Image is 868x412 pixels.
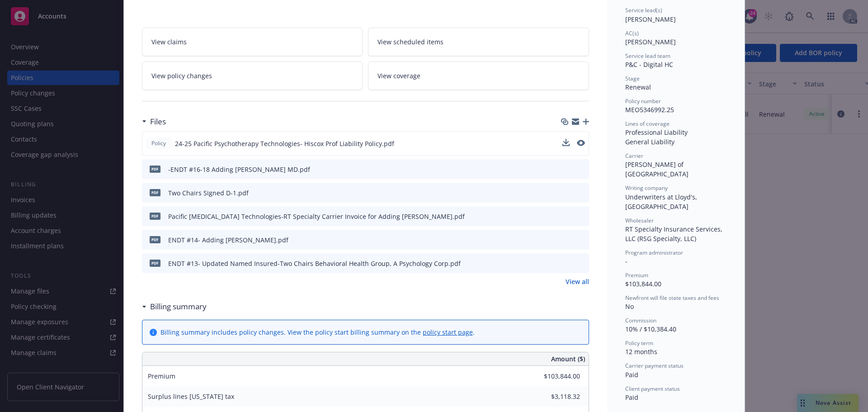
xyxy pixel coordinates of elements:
[625,60,673,69] span: P&C - Digital HC
[150,236,160,243] span: pdf
[527,369,585,383] input: 0.00
[577,259,585,268] button: preview file
[577,165,585,174] button: preview file
[563,259,570,268] button: download file
[577,140,585,146] button: preview file
[577,188,585,198] button: preview file
[151,71,212,81] span: View policy changes
[150,301,207,313] h3: Billing summary
[150,189,160,196] span: pdf
[625,271,648,279] span: Premium
[150,116,166,128] h3: Files
[625,385,680,393] span: Client payment status
[142,62,363,90] a: View policy changes
[562,139,570,146] button: download file
[625,105,674,114] span: MEO5346992.25
[625,325,676,333] span: 10% / $10,384.40
[150,166,160,172] span: pdf
[148,392,234,401] span: Surplus lines [US_STATE] tax
[377,37,443,47] span: View scheduled items
[175,139,394,148] span: 24-25 Pacific Psychotherapy Technologies- Hiscox Prof Liability Policy.pdf
[577,139,585,148] button: preview file
[625,128,726,137] div: Professional Liability
[150,260,160,266] span: pdf
[150,139,168,147] span: Policy
[151,37,187,47] span: View claims
[625,370,638,379] span: Paid
[168,259,461,268] div: ENDT #13- Updated Named Insured-Two Chairs Behavioral Health Group, A Psychology Corp.pdf
[577,235,585,245] button: preview file
[563,212,570,221] button: download file
[625,75,640,82] span: Stage
[625,362,684,369] span: Carrier payment status
[168,165,310,174] div: -ENDT #16-18 Adding [PERSON_NAME] MD.pdf
[168,188,249,198] div: Two Chairs Signed D-1.pdf
[625,6,662,14] span: Service lead(s)
[625,193,699,211] span: Underwriters at Lloyd's, [GEOGRAPHIC_DATA]
[423,328,473,336] a: policy start page
[625,15,676,24] span: [PERSON_NAME]
[625,339,653,347] span: Policy term
[551,354,585,364] span: Amount ($)
[625,257,627,265] span: -
[625,29,639,37] span: AC(s)
[168,235,288,245] div: ENDT #14- Adding [PERSON_NAME].pdf
[625,38,676,46] span: [PERSON_NAME]
[625,137,726,147] div: General Liability
[625,83,651,91] span: Renewal
[625,294,719,302] span: Newfront will file state taxes and fees
[377,71,420,81] span: View coverage
[368,62,589,90] a: View coverage
[625,184,668,192] span: Writing company
[625,160,689,178] span: [PERSON_NAME] of [GEOGRAPHIC_DATA]
[148,372,175,380] span: Premium
[527,390,585,403] input: 0.00
[625,52,670,60] span: Service lead team
[563,188,570,198] button: download file
[142,116,166,128] div: Files
[142,301,207,313] div: Billing summary
[625,152,643,160] span: Carrier
[160,327,475,337] div: Billing summary includes policy changes. View the policy start billing summary on the .
[563,235,570,245] button: download file
[625,302,634,311] span: No
[625,120,670,128] span: Lines of coverage
[625,393,638,402] span: Paid
[577,212,585,221] button: preview file
[625,317,656,324] span: Commission
[625,249,683,256] span: Program administrator
[625,225,724,243] span: RT Specialty Insurance Services, LLC (RSG Specialty, LLC)
[625,97,661,105] span: Policy number
[563,165,570,174] button: download file
[368,28,589,56] a: View scheduled items
[566,277,589,286] a: View all
[168,212,465,221] div: Pacific [MEDICAL_DATA] Technologies-RT Specialty Carrier Invoice for Adding [PERSON_NAME].pdf
[625,217,654,224] span: Wholesaler
[562,139,570,148] button: download file
[625,347,657,356] span: 12 months
[150,213,160,219] span: pdf
[142,28,363,56] a: View claims
[625,279,661,288] span: $103,844.00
